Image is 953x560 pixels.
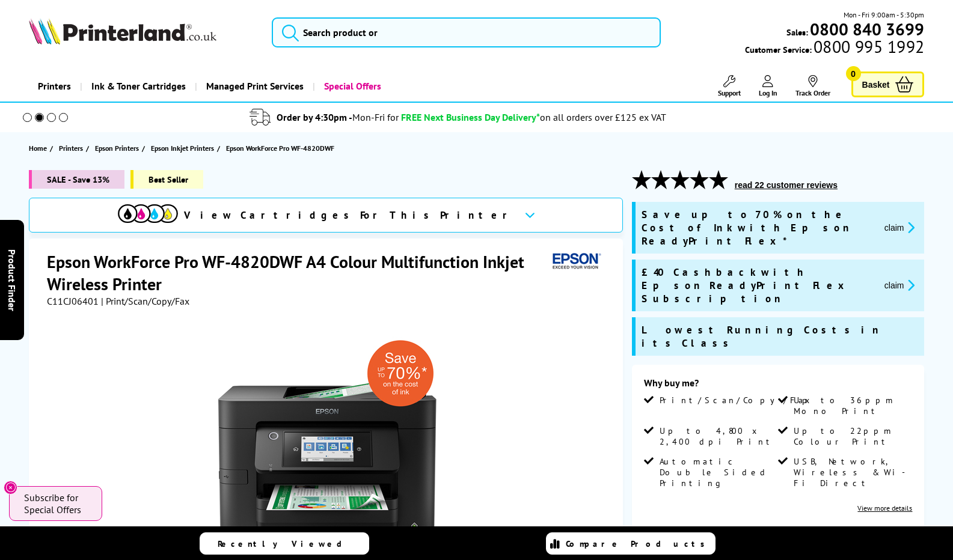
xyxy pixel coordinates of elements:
span: 0800 995 1992 [812,41,924,52]
button: promo-description [881,278,919,292]
span: Mon-Fri for [352,111,399,123]
span: Customer Service: [745,41,924,55]
span: was [707,525,765,542]
span: Printers [59,142,83,154]
button: Close [4,481,17,495]
span: was [791,525,849,542]
span: Save up to 70% on the Cost of Ink with Epson ReadyPrint Flex* [642,208,875,248]
span: Best Seller [130,170,203,189]
a: Compare Products [546,532,716,555]
span: SALE - Save 13% [29,170,124,189]
span: Recently Viewed [218,538,354,549]
a: Epson Printers [95,142,142,154]
input: Search product or [272,17,661,47]
span: Epson Printers [95,142,139,154]
button: promo-description [881,221,919,234]
a: Home [29,142,50,154]
a: Printerland Logo [29,18,257,47]
a: Printers [29,71,80,102]
img: cmyk-icon.svg [118,204,178,223]
span: Product Finder [6,249,18,311]
span: Basket [862,76,890,93]
button: read 22 customer reviews [731,180,841,190]
a: Epson Inkjet Printers [151,142,217,154]
span: Print/Scan/Copy/Fax [660,395,814,406]
a: 0800 840 3699 [808,23,924,35]
span: Subscribe for Special Offers [24,492,90,516]
a: Log In [759,75,777,97]
span: Compare Products [566,538,711,549]
span: Sales: [786,26,808,38]
div: on all orders over £125 ex VAT [540,111,666,123]
span: FREE Next Business Day Delivery* [401,111,540,123]
a: Support [718,75,741,97]
span: £40 Cashback with Epson ReadyPrint Flex Subscription [642,266,875,305]
a: View more details [857,504,912,513]
a: Recently Viewed [200,532,369,555]
span: Up to 22ppm Colour Print [794,425,910,447]
span: Epson Inkjet Printers [151,142,214,154]
span: Ink & Toner Cartridges [91,71,186,102]
span: Log In [759,88,777,97]
span: Mon - Fri 9:00am - 5:30pm [844,9,924,20]
span: Lowest Running Costs in its Class [642,323,919,350]
span: View Cartridges For This Printer [184,208,515,222]
a: Ink & Toner Cartridges [80,71,195,102]
a: Managed Print Services [195,71,313,102]
a: Printers [59,142,86,154]
span: | Print/Scan/Copy/Fax [101,295,189,307]
a: Epson WorkForce Pro WF-4820DWF [226,142,337,154]
h1: Epson WorkForce Pro WF-4820DWF A4 Colour Multifunction Inkjet Wireless Printer [47,251,548,295]
div: Why buy me? [644,377,913,395]
span: Up to 4,800 x 2,400 dpi Print [660,425,776,447]
li: modal_delivery [6,107,909,128]
span: Order by 4:30pm - [277,111,399,123]
span: USB, Network, Wireless & Wi-Fi Direct [794,456,910,488]
span: Home [29,142,47,154]
span: 0 [846,66,861,81]
span: Up to 36ppm Mono Print [794,395,910,416]
span: Support [718,88,741,97]
img: Epson [548,251,603,273]
b: 0800 840 3699 [810,18,924,40]
a: Special Offers [313,71,390,102]
img: Printerland Logo [29,18,216,44]
span: Epson WorkForce Pro WF-4820DWF [226,142,334,154]
a: Track Order [795,75,830,97]
a: Basket 0 [851,72,925,97]
span: C11CJ06401 [47,295,99,307]
span: Automatic Double Sided Printing [660,456,776,488]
